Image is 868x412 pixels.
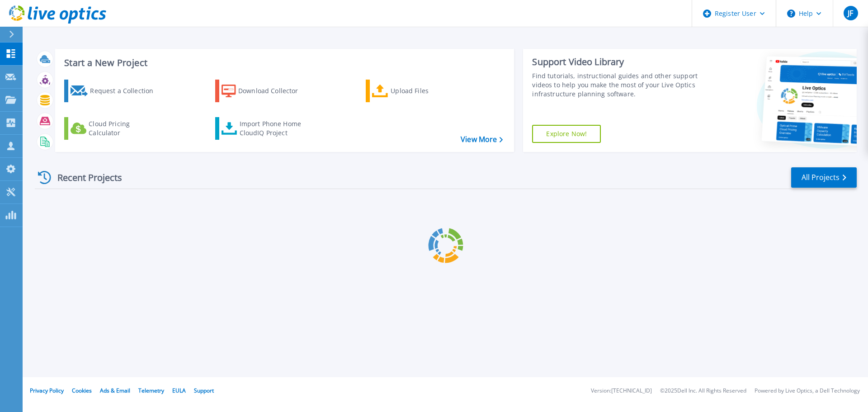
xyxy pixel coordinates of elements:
li: Powered by Live Optics, a Dell Technology [755,388,860,394]
div: Recent Projects [35,166,134,189]
a: Upload Files [366,80,467,102]
h3: Start a New Project [64,58,503,68]
div: Cloud Pricing Calculator [89,119,161,137]
a: Download Collector [215,80,316,102]
a: View More [461,135,503,144]
div: Import Phone Home CloudIQ Project [240,119,310,137]
a: Cookies [72,387,92,394]
a: EULA [172,387,186,394]
a: Telemetry [138,387,164,394]
div: Upload Files [391,82,463,100]
a: Ads & Email [100,387,130,394]
a: Explore Now! [532,125,601,143]
a: All Projects [791,167,857,188]
div: Find tutorials, instructional guides and other support videos to help you make the most of your L... [532,71,702,99]
div: Download Collector [238,82,311,100]
a: Request a Collection [64,80,165,102]
a: Support [194,387,214,394]
li: Version: [TECHNICAL_ID] [591,388,652,394]
div: Support Video Library [532,56,702,68]
a: Privacy Policy [30,387,64,394]
div: Request a Collection [90,82,162,100]
a: Cloud Pricing Calculator [64,117,165,140]
li: © 2025 Dell Inc. All Rights Reserved [660,388,746,394]
span: JF [848,9,853,17]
